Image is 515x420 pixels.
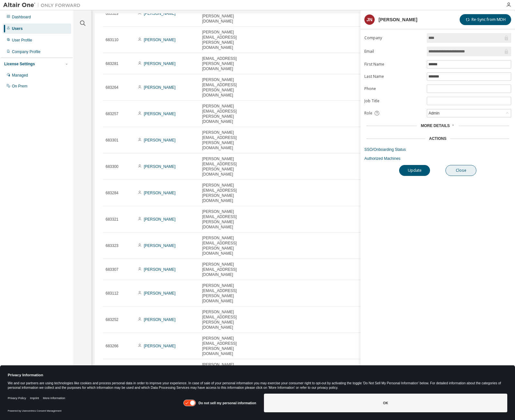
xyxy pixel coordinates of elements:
[460,14,511,25] button: Re-Sync from MDH
[144,61,176,66] a: [PERSON_NAME]
[12,26,23,31] div: Users
[202,336,261,356] span: [PERSON_NAME][EMAIL_ADDRESS][PERSON_NAME][DOMAIN_NAME]
[144,164,176,169] a: [PERSON_NAME]
[202,104,261,124] span: [PERSON_NAME][EMAIL_ADDRESS][PERSON_NAME][DOMAIN_NAME]
[202,3,261,24] span: [PERSON_NAME][EMAIL_ADDRESS][PERSON_NAME][DOMAIN_NAME]
[12,38,32,43] div: User Profile
[427,109,511,117] div: Admin
[445,165,476,176] button: Close
[427,110,440,117] div: Admin
[106,164,118,169] span: 683300
[106,85,118,90] span: 683264
[421,123,450,128] span: More Details
[364,62,423,67] label: First Name
[202,362,261,383] span: [PERSON_NAME][EMAIL_ADDRESS][PERSON_NAME][DOMAIN_NAME]
[106,61,118,66] span: 683281
[144,85,176,90] a: [PERSON_NAME]
[364,156,511,161] a: Authorized Machines
[364,49,423,54] label: Email
[364,98,423,104] label: Job Title
[106,217,118,222] span: 683321
[202,77,261,98] span: [PERSON_NAME][EMAIL_ADDRESS][PERSON_NAME][DOMAIN_NAME]
[144,291,176,296] a: [PERSON_NAME]
[12,49,41,54] div: Company Profile
[106,343,118,349] span: 683266
[202,183,261,203] span: [PERSON_NAME][EMAIL_ADDRESS][PERSON_NAME][DOMAIN_NAME]
[399,165,430,176] button: Update
[144,217,176,222] a: [PERSON_NAME]
[379,17,417,22] div: [PERSON_NAME]
[364,147,511,152] a: SSO/Onboarding Status
[144,317,176,322] a: [PERSON_NAME]
[144,243,176,248] a: [PERSON_NAME]
[144,267,176,272] a: [PERSON_NAME]
[364,86,423,91] label: Phone
[364,35,423,41] label: Company
[106,243,118,248] span: 683323
[144,191,176,195] a: [PERSON_NAME]
[202,262,261,277] span: [PERSON_NAME][EMAIL_ADDRESS][DOMAIN_NAME]
[202,309,261,330] span: [PERSON_NAME][EMAIL_ADDRESS][PERSON_NAME][DOMAIN_NAME]
[106,291,118,296] span: 683112
[12,73,28,78] div: Managed
[364,111,372,116] span: Role
[202,56,261,71] span: [EMAIL_ADDRESS][PERSON_NAME][DOMAIN_NAME]
[144,11,176,16] a: [PERSON_NAME]
[202,283,261,304] span: [PERSON_NAME][EMAIL_ADDRESS][PERSON_NAME][DOMAIN_NAME]
[12,84,27,89] div: On Prem
[144,344,176,348] a: [PERSON_NAME]
[144,38,176,42] a: [PERSON_NAME]
[106,37,118,42] span: 683110
[106,267,118,272] span: 683307
[202,30,261,50] span: [PERSON_NAME][EMAIL_ADDRESS][PERSON_NAME][DOMAIN_NAME]
[106,317,118,322] span: 683252
[106,111,118,116] span: 683257
[202,156,261,177] span: [PERSON_NAME][EMAIL_ADDRESS][PERSON_NAME][DOMAIN_NAME]
[106,138,118,143] span: 683301
[364,74,423,79] label: Last Name
[202,235,261,256] span: [PERSON_NAME][EMAIL_ADDRESS][PERSON_NAME][DOMAIN_NAME]
[202,130,261,151] span: [PERSON_NAME][EMAIL_ADDRESS][PERSON_NAME][DOMAIN_NAME]
[106,11,118,16] span: 683329
[364,14,375,25] div: JN
[3,2,84,8] img: Altair One
[4,61,35,67] div: License Settings
[202,209,261,230] span: [PERSON_NAME][EMAIL_ADDRESS][PERSON_NAME][DOMAIN_NAME]
[106,190,118,196] span: 683284
[144,112,176,116] a: [PERSON_NAME]
[429,136,446,141] div: Actions
[12,14,31,20] div: Dashboard
[144,138,176,142] a: [PERSON_NAME]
